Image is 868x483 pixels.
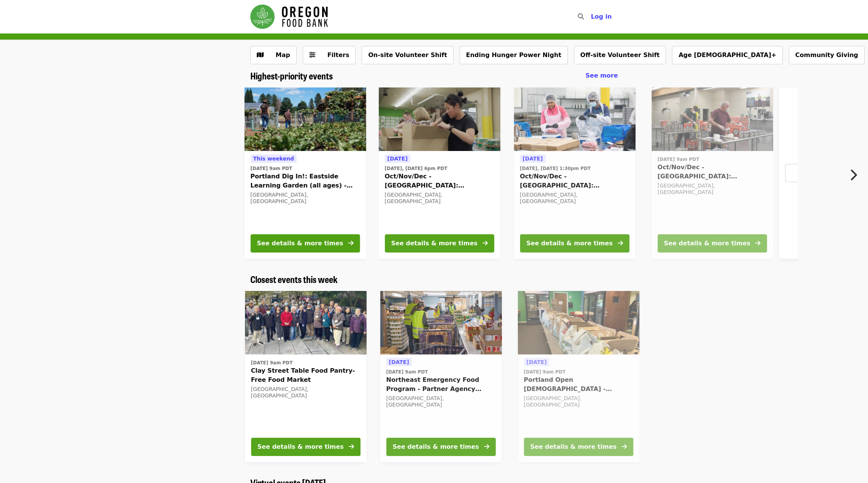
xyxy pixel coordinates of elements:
img: Oct/Nov/Dec - Portland: Repack/Sort (age 16+) organized by Oregon Food Bank [651,87,773,151]
span: See more [585,72,618,79]
button: See details & more times [524,438,633,456]
span: This weekend [253,156,294,162]
button: Log in [585,9,618,24]
div: See details & more times [664,239,750,248]
time: [DATE] 9am PDT [658,156,699,163]
a: See details for "Oct/Nov/Dec - Portland: Repack/Sort (age 16+)" [651,87,773,259]
button: Ending Hunger Power Night [460,46,568,64]
span: Clay Street Table Food Pantry- Free Food Market [251,366,360,384]
button: Filters (0 selected) [303,46,356,64]
div: [GEOGRAPHIC_DATA], [GEOGRAPHIC_DATA] [385,192,494,205]
span: Portland Dig In!: Eastside Learning Garden (all ages) - Aug/Sept/Oct [250,172,360,190]
div: See details & more times [530,442,617,451]
img: Clay Street Table Food Pantry- Free Food Market organized by Oregon Food Bank [245,291,367,355]
button: Off-site Volunteer Shift [574,46,666,64]
a: See details for "Oct/Nov/Dec - Portland: Repack/Sort (age 8+)" [379,87,500,259]
button: Show map view [250,46,297,64]
i: arrow-right icon [755,240,760,247]
div: [GEOGRAPHIC_DATA], [GEOGRAPHIC_DATA] [658,183,767,195]
img: Northeast Emergency Food Program - Partner Agency Support organized by Oregon Food Bank [380,291,502,355]
div: [GEOGRAPHIC_DATA], [GEOGRAPHIC_DATA] [520,192,629,205]
a: See details for "Clay Street Table Food Pantry- Free Food Market" [245,291,367,462]
span: Closest events this week [250,272,338,286]
span: Oct/Nov/Dec - [GEOGRAPHIC_DATA]: Repack/Sort (age [DEMOGRAPHIC_DATA]+) [658,163,767,181]
span: Log in [591,13,612,20]
div: See details & more times [393,442,479,451]
button: See details & more times [250,234,360,253]
button: Next item [843,164,868,186]
i: arrow-right icon [484,443,489,450]
i: arrow-right icon [482,240,488,247]
button: Age [DEMOGRAPHIC_DATA]+ [672,46,783,64]
div: [GEOGRAPHIC_DATA], [GEOGRAPHIC_DATA] [251,386,360,399]
a: See details for "Portland Open Bible - Partner Agency Support (16+)" [518,291,639,462]
span: Filters [327,51,349,59]
span: [DATE] [389,359,409,365]
button: See details & more times [386,438,496,456]
span: Highest-priority events [250,69,333,82]
button: See details & more times [658,234,767,253]
a: Closest events this week [250,274,338,285]
i: arrow-right icon [621,443,627,450]
i: arrow-right icon [348,240,353,247]
div: See details & more times [526,239,613,248]
span: Oct/Nov/Dec - [GEOGRAPHIC_DATA]: Repack/Sort (age [DEMOGRAPHIC_DATA]+) [385,172,494,190]
input: Search [588,8,594,26]
div: See details & more times [391,239,477,248]
img: Oct/Nov/Dec - Beaverton: Repack/Sort (age 10+) organized by Oregon Food Bank [514,87,636,151]
span: Northeast Emergency Food Program - Partner Agency Support [386,375,496,394]
div: Highest-priority events [244,70,624,81]
img: Portland Open Bible - Partner Agency Support (16+) organized by Oregon Food Bank [518,291,639,355]
div: See details & more times [257,239,343,248]
i: chevron-right icon [849,168,857,182]
a: Highest-priority events [250,70,333,81]
img: Portland Dig In!: Eastside Learning Garden (all ages) - Aug/Sept/Oct organized by Oregon Food Bank [244,87,366,151]
button: See details & more times [251,438,360,456]
button: See details & more times [520,234,629,253]
div: Closest events this week [244,274,624,285]
div: [GEOGRAPHIC_DATA], [GEOGRAPHIC_DATA] [250,192,360,205]
time: [DATE], [DATE] 6pm PDT [385,165,447,172]
span: [DATE] [526,359,547,365]
span: [DATE] [523,156,543,162]
span: Map [276,51,290,59]
i: sliders-h icon [309,51,315,59]
div: [GEOGRAPHIC_DATA], [GEOGRAPHIC_DATA] [524,395,633,408]
img: Oregon Food Bank - Home [250,5,328,29]
time: [DATE] 9am PDT [386,369,428,375]
button: See details & more times [385,234,494,253]
a: See details for "Portland Dig In!: Eastside Learning Garden (all ages) - Aug/Sept/Oct" [244,87,366,259]
button: On-site Volunteer Shift [362,46,453,64]
div: See details & more times [258,442,344,451]
time: [DATE], [DATE] 1:30pm PDT [520,165,591,172]
a: See details for "Oct/Nov/Dec - Beaverton: Repack/Sort (age 10+)" [514,87,636,259]
time: [DATE] 9am PDT [251,359,293,366]
a: See more [585,71,618,80]
time: [DATE] 9am PDT [524,369,566,375]
i: search icon [578,13,584,20]
span: [DATE] [387,156,408,162]
time: [DATE] 9am PDT [250,165,292,172]
i: map icon [257,51,264,59]
div: [GEOGRAPHIC_DATA], [GEOGRAPHIC_DATA] [386,395,496,408]
i: arrow-right icon [349,443,354,450]
button: Community Giving [789,46,865,64]
a: See details for "Northeast Emergency Food Program - Partner Agency Support" [380,291,502,462]
span: Portland Open [DEMOGRAPHIC_DATA] - Partner Agency Support (16+) [524,375,633,394]
span: Oct/Nov/Dec - [GEOGRAPHIC_DATA]: Repack/Sort (age [DEMOGRAPHIC_DATA]+) [520,172,629,190]
i: arrow-right icon [618,240,623,247]
img: Oct/Nov/Dec - Portland: Repack/Sort (age 8+) organized by Oregon Food Bank [379,87,500,151]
